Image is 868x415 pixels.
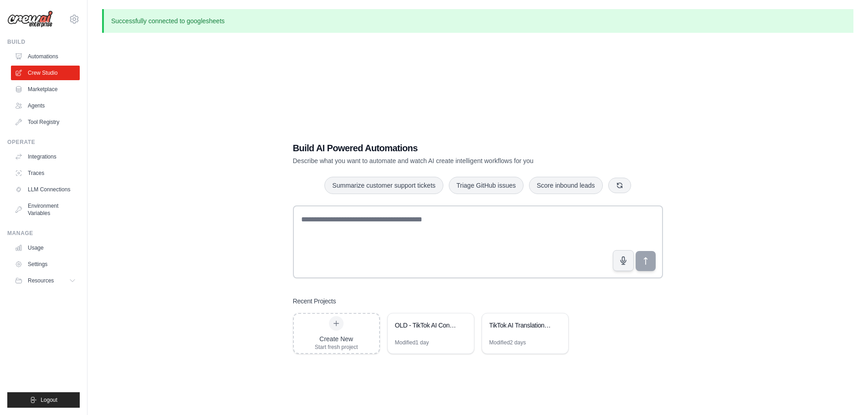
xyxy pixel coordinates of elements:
[315,334,358,343] div: Create New
[529,177,603,194] button: Score inbound leads
[11,115,80,129] a: Tool Registry
[293,297,336,306] h3: Recent Projects
[489,339,526,346] div: Modified 2 days
[324,177,443,194] button: Summarize customer support tickets
[11,82,80,97] a: Marketplace
[7,392,80,408] button: Logout
[11,241,80,255] a: Usage
[395,339,429,346] div: Modified 1 day
[11,257,80,272] a: Settings
[613,250,634,271] button: Click to speak your automation idea
[7,138,80,146] div: Operate
[7,38,80,46] div: Build
[11,182,80,197] a: LLM Connections
[293,142,599,154] h1: Build AI Powered Automations
[315,343,358,351] div: Start fresh project
[11,199,80,220] a: Environment Variables
[11,166,80,180] a: Traces
[11,66,80,80] a: Crew Studio
[102,9,853,33] p: Successfully connected to googlesheets
[293,156,599,165] p: Describe what you want to automate and watch AI create intelligent workflows for you
[11,149,80,164] a: Integrations
[489,321,552,330] div: TikTok AI Translation & Repurposing Factory
[7,10,53,28] img: Logo
[28,277,54,284] span: Resources
[608,178,631,193] button: Get new suggestions
[7,230,80,237] div: Manage
[11,98,80,113] a: Agents
[11,49,80,64] a: Automations
[11,273,80,288] button: Resources
[395,321,457,330] div: OLD - TikTok AI Content Repurposing Engine
[41,396,57,404] span: Logout
[449,177,524,194] button: Triage GitHub issues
